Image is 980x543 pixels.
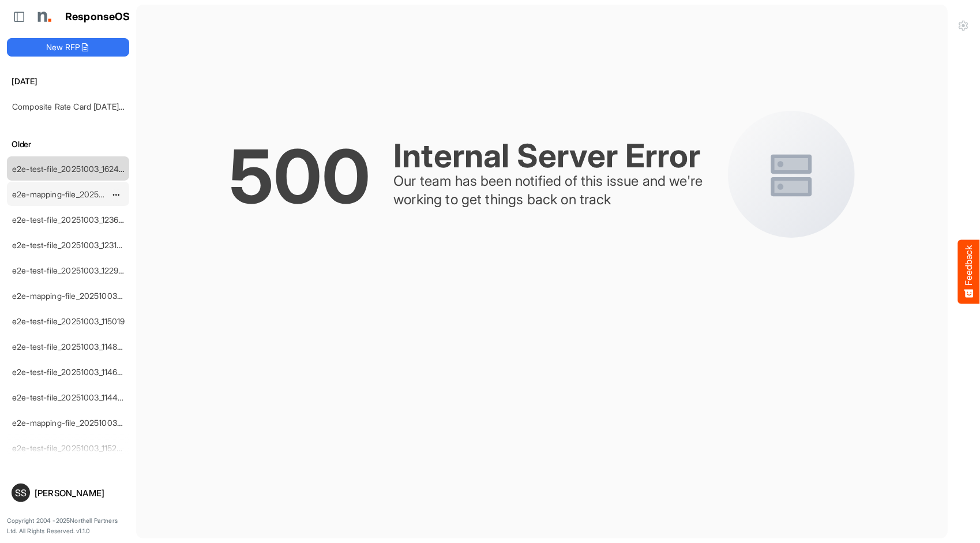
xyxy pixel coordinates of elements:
a: e2e-test-file_20251003_162459 [12,164,129,174]
a: e2e-mapping-file_20251003_124057 [12,189,147,199]
button: dropdownbutton [110,189,122,201]
button: Feedback [958,239,980,304]
div: Our team has been notified of this issue and we're working to get things back on track [393,172,716,209]
button: New RFP [7,38,129,57]
a: e2e-mapping-file_20251003_105358 [12,418,147,428]
a: e2e-test-file_20251003_114625 [12,367,127,377]
div: Internal Server Error [393,140,716,172]
a: e2e-test-file_20251003_114427 [12,392,127,402]
a: e2e-test-file_20251003_123146 [12,240,127,250]
a: Composite Rate Card [DATE] Historic Data Matches [12,102,202,111]
a: e2e-test-file_20251003_115019 [12,316,125,326]
a: e2e-test-file_20251003_123640 [12,215,129,224]
p: Copyright 2004 - 2025 Northell Partners Ltd. All Rights Reserved. v 1.1.0 [7,516,129,536]
span: SS [15,488,27,497]
h6: [DATE] [7,75,129,88]
h6: Older [7,138,129,151]
a: e2e-mapping-file_20251003_115256 [12,291,144,301]
h1: ResponseOS [65,11,130,23]
img: Northell [32,5,55,28]
div: [PERSON_NAME] [35,489,125,497]
div: 500 [229,143,370,210]
a: e2e-test-file_20251003_122949 [12,265,129,275]
a: e2e-test-file_20251003_114842 [12,342,127,351]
